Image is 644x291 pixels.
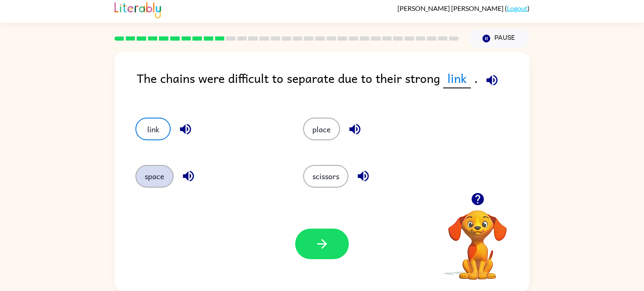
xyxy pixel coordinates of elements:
div: ( ) [397,4,530,12]
button: space [135,165,174,188]
span: link [443,69,471,88]
button: place [303,118,340,140]
div: The chains were difficult to separate due to their strong . [137,69,530,101]
a: Logout [507,4,527,12]
span: [PERSON_NAME] [PERSON_NAME] [397,4,505,12]
button: scissors [303,165,348,188]
video: Your browser must support playing .mp4 files to use Literably. Please try using another browser. [436,197,519,281]
button: Pause [469,29,530,48]
button: link [135,118,171,140]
